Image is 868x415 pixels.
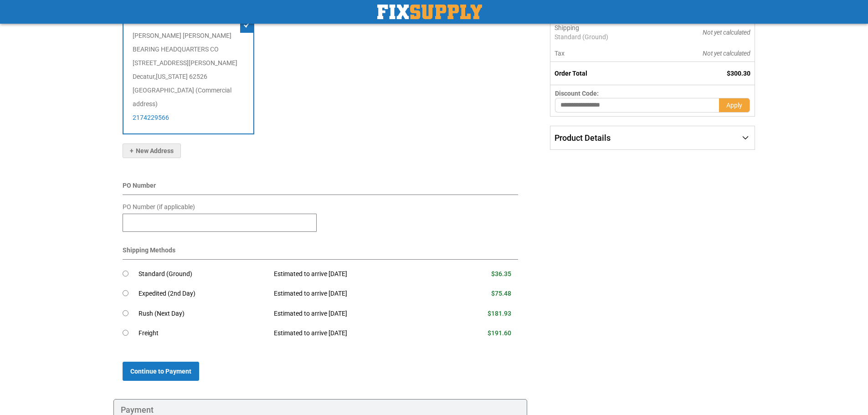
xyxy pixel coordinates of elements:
td: Estimated to arrive [DATE] [267,304,443,324]
span: [US_STATE] [156,73,188,80]
span: Product Details [555,133,611,143]
td: Freight [139,323,267,343]
div: [PERSON_NAME] [PERSON_NAME] BEARING HEADQUARTERS CO [STREET_ADDRESS][PERSON_NAME] Decatur , 62526... [123,19,255,134]
span: $300.30 [727,70,750,77]
span: Standard (Ground) [555,32,653,41]
td: Estimated to arrive [DATE] [267,264,443,284]
span: $36.35 [491,270,511,277]
span: PO Number (if applicable) [123,203,195,210]
span: $181.93 [488,310,511,317]
div: Shipping Methods [123,246,519,260]
strong: Order Total [555,70,587,77]
button: New Address [123,143,181,158]
span: New Address [130,147,174,154]
span: Not yet calculated [703,50,750,57]
td: Expedited (2nd Day) [139,284,267,304]
span: $75.48 [491,290,511,297]
th: Tax [550,45,657,62]
td: Estimated to arrive [DATE] [267,323,443,343]
button: Continue to Payment [123,362,199,381]
span: Discount Code: [555,90,599,97]
span: Continue to Payment [130,368,191,375]
span: Not yet calculated [703,29,750,36]
span: $191.60 [488,329,511,337]
button: Apply [719,98,750,113]
span: Apply [726,102,742,109]
a: store logo [377,5,482,19]
a: 2174229566 [133,114,169,121]
div: PO Number [123,181,519,195]
span: Shipping [555,24,579,31]
img: Fix Industrial Supply [377,5,482,19]
td: Estimated to arrive [DATE] [267,284,443,304]
td: Rush (Next Day) [139,304,267,324]
td: Standard (Ground) [139,264,267,284]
